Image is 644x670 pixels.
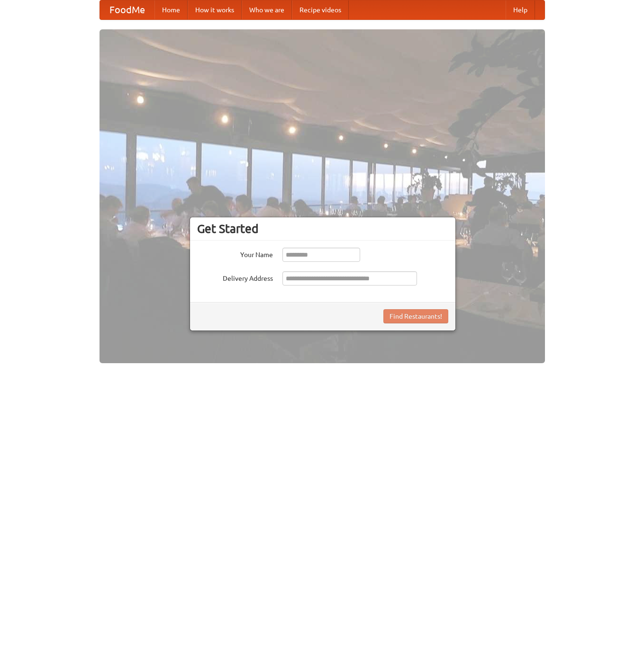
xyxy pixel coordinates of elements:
[197,271,273,283] label: Delivery Address
[383,309,448,323] button: Find Restaurants!
[154,0,188,19] a: Home
[292,0,349,19] a: Recipe videos
[197,222,448,236] h3: Get Started
[188,0,242,19] a: How it works
[506,0,535,19] a: Help
[100,0,154,19] a: FoodMe
[197,248,273,259] label: Your Name
[242,0,292,19] a: Who we are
